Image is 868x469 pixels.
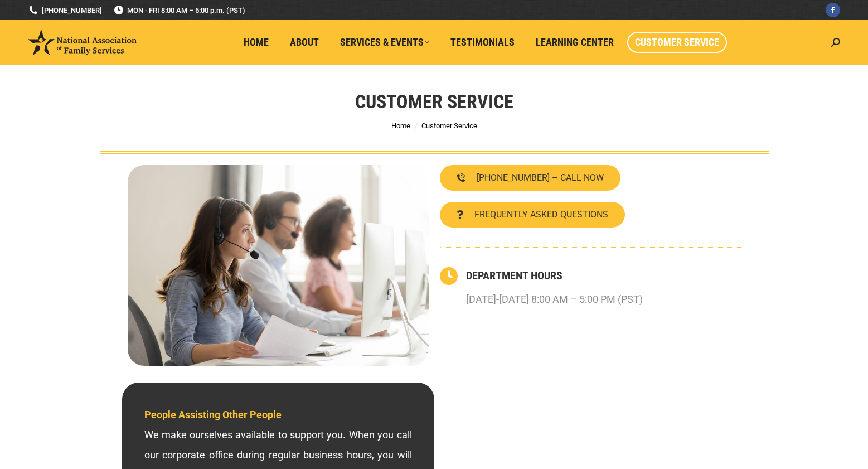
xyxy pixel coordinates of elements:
[826,3,840,17] a: Facebook page opens in new window
[144,409,282,420] span: People Assisting Other People
[421,122,477,130] span: Customer Service
[450,36,515,49] span: Testimonials
[244,36,269,49] span: Home
[391,122,410,130] a: Home
[290,36,319,49] span: About
[28,5,102,16] a: [PHONE_NUMBER]
[474,210,608,219] span: FREQUENTLY ASKED QUESTIONS
[466,289,643,310] p: [DATE]-[DATE] 8:00 AM – 5:00 PM (PST)
[443,32,522,53] a: Testimonials
[536,36,614,49] span: Learning Center
[236,32,277,53] a: Home
[635,36,719,49] span: Customer Service
[627,32,727,53] a: Customer Service
[113,5,245,16] span: MON - FRI 8:00 AM – 5:00 p.m. (PST)
[282,32,327,53] a: About
[28,30,137,55] img: National Association of Family Services
[466,269,562,282] a: DEPARTMENT HOURS
[477,173,604,182] span: [PHONE_NUMBER] – CALL NOW
[340,36,429,49] span: Services & Events
[440,165,620,191] a: [PHONE_NUMBER] – CALL NOW
[440,202,625,228] a: FREQUENTLY ASKED QUESTIONS
[128,165,429,366] img: Contact National Association of Family Services
[355,89,513,114] h1: Customer Service
[528,32,622,53] a: Learning Center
